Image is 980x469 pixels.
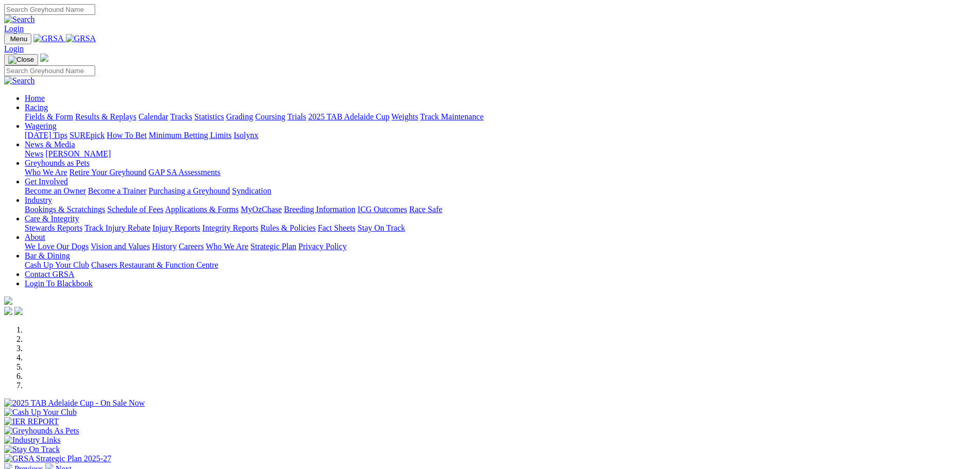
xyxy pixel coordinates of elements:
img: twitter.svg [14,307,23,315]
a: Rules & Policies [260,223,316,232]
a: Calendar [138,112,168,121]
div: Racing [25,112,976,121]
a: Breeding Information [284,205,355,214]
img: Stay On Track [4,445,60,454]
a: Purchasing a Greyhound [149,186,230,195]
a: Privacy Policy [298,242,347,251]
a: Stewards Reports [25,223,82,232]
a: Login [4,44,24,53]
input: Search [4,65,95,76]
img: Close [8,56,34,64]
a: Become an Owner [25,186,86,195]
a: Injury Reports [152,223,200,232]
a: MyOzChase [241,205,282,214]
a: Schedule of Fees [107,205,163,214]
a: Fact Sheets [318,223,355,232]
div: Greyhounds as Pets [25,168,976,177]
div: Care & Integrity [25,223,976,233]
a: Trials [287,112,306,121]
img: Industry Links [4,436,61,445]
a: Race Safe [409,205,442,214]
img: Search [4,15,35,24]
a: Track Injury Rebate [84,223,150,232]
a: Isolynx [234,131,258,140]
a: [DATE] Tips [25,131,67,140]
div: News & Media [25,149,976,159]
img: logo-grsa-white.png [4,297,12,305]
a: Cash Up Your Club [25,260,89,269]
a: Who We Are [206,242,248,251]
a: Industry [25,196,52,204]
a: Minimum Betting Limits [149,131,231,140]
img: 2025 TAB Adelaide Cup - On Sale Now [4,398,145,408]
div: Bar & Dining [25,260,976,270]
a: Fields & Form [25,112,73,121]
img: GRSA Strategic Plan 2025-27 [4,454,111,463]
div: Wagering [25,131,976,140]
button: Toggle navigation [4,54,38,65]
a: 2025 TAB Adelaide Cup [308,112,389,121]
img: Greyhounds As Pets [4,426,79,436]
a: Applications & Forms [165,205,239,214]
a: Track Maintenance [420,112,484,121]
a: Grading [226,112,253,121]
a: News [25,149,43,158]
a: How To Bet [107,131,147,140]
img: Search [4,76,35,85]
a: ICG Outcomes [358,205,407,214]
a: Careers [179,242,204,251]
a: Bookings & Scratchings [25,205,105,214]
div: Industry [25,205,976,214]
a: Statistics [194,112,224,121]
div: About [25,242,976,251]
a: Stay On Track [358,223,405,232]
a: Get Involved [25,177,68,186]
img: facebook.svg [4,307,12,315]
a: News & Media [25,140,75,149]
a: Contact GRSA [25,270,74,279]
img: IER REPORT [4,417,59,426]
a: Login [4,24,24,33]
img: logo-grsa-white.png [40,54,48,62]
a: Strategic Plan [251,242,296,251]
a: Results & Replays [75,112,136,121]
a: Login To Blackbook [25,279,93,288]
a: Wagering [25,121,57,130]
a: About [25,233,45,241]
input: Search [4,4,95,15]
a: Retire Your Greyhound [69,168,147,177]
a: Who We Are [25,168,67,177]
img: GRSA [33,34,64,43]
a: Racing [25,103,48,112]
a: History [152,242,176,251]
a: Greyhounds as Pets [25,159,90,167]
a: Coursing [255,112,286,121]
span: Menu [10,35,27,43]
div: Get Involved [25,186,976,196]
a: GAP SA Assessments [149,168,221,177]
a: Become a Trainer [88,186,147,195]
a: Weights [391,112,418,121]
a: Care & Integrity [25,214,79,223]
img: GRSA [66,34,96,43]
a: Vision and Values [91,242,150,251]
a: SUREpick [69,131,104,140]
a: Home [25,94,45,102]
img: Cash Up Your Club [4,408,77,417]
a: Chasers Restaurant & Function Centre [91,260,218,269]
a: Tracks [170,112,192,121]
a: [PERSON_NAME] [45,149,111,158]
a: Syndication [232,186,271,195]
a: Bar & Dining [25,251,70,260]
a: We Love Our Dogs [25,242,88,251]
a: Integrity Reports [202,223,258,232]
button: Toggle navigation [4,33,31,44]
